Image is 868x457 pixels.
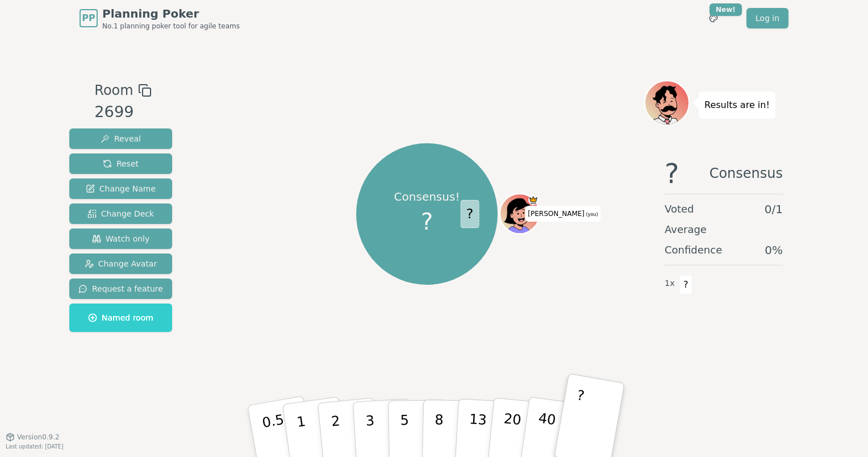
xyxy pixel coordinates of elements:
span: Confidence [665,242,722,258]
span: No.1 planning poker tool for agile teams [102,22,240,31]
button: Reset [69,153,172,174]
button: Named room [69,304,172,332]
button: New! [703,8,724,28]
span: Named room [88,312,153,323]
span: Change Avatar [85,258,157,269]
span: Room [94,80,133,101]
span: Request a feature [78,283,163,294]
span: Reset [103,158,139,169]
span: Planning Poker [102,6,240,22]
span: 0 % [765,242,783,258]
a: Log in [746,8,788,28]
span: Watch only [92,233,150,244]
span: ? [460,200,479,228]
span: Consensus [710,160,783,187]
span: 1 x [665,277,675,290]
button: Change Deck [69,203,172,224]
span: (you) [585,212,598,217]
div: 2699 [94,101,151,124]
button: Version0.9.2 [6,433,60,442]
span: Voted [665,201,694,217]
a: PPPlanning PokerNo.1 planning poker tool for agile teams [80,6,240,31]
span: Natasha is the host [528,196,539,206]
span: Average [665,222,707,238]
span: Version 0.9.2 [17,433,60,442]
span: Click to change your name [525,206,600,222]
button: Watch only [69,228,172,249]
p: Results are in! [704,97,770,113]
p: ? [568,387,586,449]
button: Reveal [69,128,172,149]
div: New! [710,3,742,16]
span: PP [82,11,95,25]
span: Reveal [101,133,141,144]
span: ? [421,205,433,239]
span: Last updated: [DATE] [6,443,64,450]
button: Request a feature [69,279,172,299]
span: ? [679,275,692,294]
button: Click to change your avatar [500,196,538,233]
button: Change Avatar [69,254,172,274]
span: Change Name [86,183,156,194]
span: ? [665,160,679,187]
p: Consensus! [394,189,460,205]
span: Change Deck [87,208,154,219]
span: 0 / 1 [765,201,783,217]
button: Change Name [69,178,172,199]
